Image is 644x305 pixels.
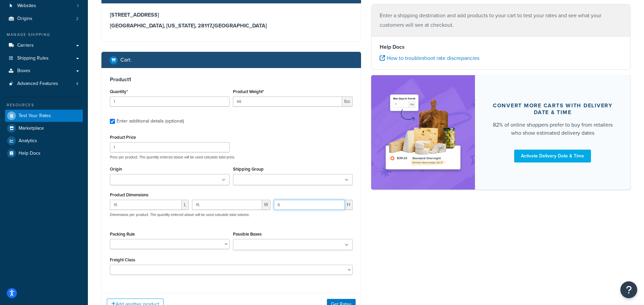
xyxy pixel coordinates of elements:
[17,81,58,87] span: Advanced Features
[262,200,270,210] span: W
[110,119,115,124] input: Enter additional details (optional)
[17,43,34,48] span: Carriers
[19,151,41,156] span: Help Docs
[110,167,122,172] label: Origin
[5,122,83,134] a: Marketplace
[19,138,37,144] span: Analytics
[345,200,353,210] span: H
[5,32,83,38] div: Manage Shipping
[380,54,479,62] a: How to troubleshoot rate discrepancies
[108,155,354,159] p: Price per product. The quantity entered above will be used calculate total price.
[620,281,637,298] button: Open Resource Center
[110,89,128,94] label: Quantity*
[110,135,136,140] label: Product Price
[5,13,83,25] li: Origins
[117,116,184,126] div: Enter additional details (optional)
[110,257,135,262] label: Freight Class
[5,135,83,147] a: Analytics
[5,65,83,77] a: Boxes
[5,110,83,122] a: Test Your Rates
[120,57,132,63] h2: Cart :
[380,11,622,30] p: Enter a shipping destination and add products to your cart to test your rates and see what your c...
[182,200,189,210] span: L
[233,96,342,107] input: 0.00
[110,232,135,237] label: Packing Rule
[5,78,83,90] li: Advanced Features
[5,52,83,65] a: Shipping Rules
[5,78,83,90] a: Advanced Features4
[5,39,83,52] a: Carriers
[17,16,32,22] span: Origins
[5,147,83,159] a: Help Docs
[380,43,622,51] h4: Help Docs
[5,102,83,108] div: Resources
[17,3,36,9] span: Websites
[110,12,353,18] h3: [STREET_ADDRESS]
[77,3,78,9] span: 1
[233,89,264,94] label: Product Weight*
[233,167,264,172] label: Shipping Group
[108,212,250,217] p: Dimensions per product. The quantity entered above will be used calculate total volume.
[76,16,78,22] span: 2
[19,113,51,119] span: Test Your Rates
[19,126,44,131] span: Marketplace
[491,121,615,137] div: 82% of online shoppers prefer to buy from retailers who show estimated delivery dates
[110,22,353,29] h3: [GEOGRAPHIC_DATA], [US_STATE], 28117 , [GEOGRAPHIC_DATA]
[17,68,30,74] span: Boxes
[17,56,49,61] span: Shipping Rules
[76,81,78,87] span: 4
[110,192,148,197] label: Product Dimensions
[381,85,465,179] img: feature-image-ddt-36eae7f7280da8017bfb280eaccd9c446f90b1fe08728e4019434db127062ab4.png
[110,76,353,83] h3: Product 1
[233,232,262,237] label: Possible Boxes
[5,13,83,25] a: Origins2
[342,96,353,107] span: lbs
[110,96,230,107] input: 0
[514,150,591,162] a: Activate Delivery Date & Time
[491,102,615,116] div: Convert more carts with delivery date & time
